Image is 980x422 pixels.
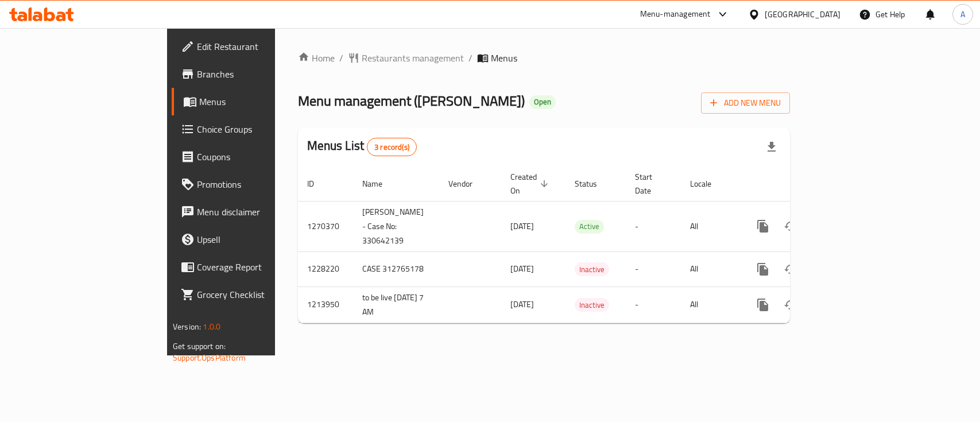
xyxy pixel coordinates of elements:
[468,51,472,65] li: /
[172,171,331,198] a: Promotions
[197,260,321,274] span: Coverage Report
[172,253,331,281] a: Coverage Report
[635,170,667,198] span: Start Date
[353,201,439,251] td: [PERSON_NAME] - Case No: 330642139
[777,291,804,319] button: Change Status
[197,67,321,81] span: Branches
[626,201,681,251] td: -
[173,350,246,365] a: Support.OpsPlatform
[626,251,681,287] td: -
[172,226,331,253] a: Upsell
[298,167,869,323] table: enhanced table
[575,220,604,234] div: Active
[197,177,321,191] span: Promotions
[197,40,321,53] span: Edit Restaurant
[339,51,343,65] li: /
[362,177,397,191] span: Name
[701,92,790,114] button: Add New Menu
[749,291,777,319] button: more
[203,319,220,334] span: 1.0.0
[298,51,790,65] nav: breadcrumb
[353,287,439,323] td: to be live [DATE] 7 AM
[749,212,777,240] button: more
[172,88,331,115] a: Menus
[353,251,439,287] td: CASE 312765178
[367,138,417,156] div: Total records count
[690,177,726,191] span: Locale
[307,177,329,191] span: ID
[197,205,321,219] span: Menu disclaimer
[197,150,321,164] span: Coupons
[510,219,534,234] span: [DATE]
[529,95,556,109] div: Open
[777,212,804,240] button: Change Status
[681,201,740,251] td: All
[173,339,226,354] span: Get support on:
[197,288,321,301] span: Grocery Checklist
[626,287,681,323] td: -
[777,255,804,283] button: Change Status
[362,51,464,65] span: Restaurants management
[307,137,417,156] h2: Menus List
[298,88,525,114] span: Menu management ( [PERSON_NAME] )
[172,281,331,308] a: Grocery Checklist
[710,96,781,110] span: Add New Menu
[681,287,740,323] td: All
[199,95,321,109] span: Menus
[575,220,604,233] span: Active
[172,115,331,143] a: Choice Groups
[491,51,517,65] span: Menus
[172,198,331,226] a: Menu disclaimer
[575,299,609,312] span: Inactive
[172,60,331,88] a: Branches
[197,233,321,246] span: Upsell
[172,33,331,60] a: Edit Restaurant
[510,170,552,198] span: Created On
[765,8,840,21] div: [GEOGRAPHIC_DATA]
[575,177,612,191] span: Status
[758,133,785,161] div: Export file
[367,142,416,153] span: 3 record(s)
[960,8,965,21] span: A
[172,143,331,171] a: Coupons
[173,319,201,334] span: Version:
[510,261,534,276] span: [DATE]
[640,7,711,21] div: Menu-management
[529,97,556,107] span: Open
[575,262,609,276] div: Inactive
[749,255,777,283] button: more
[510,297,534,312] span: [DATE]
[740,167,869,202] th: Actions
[197,122,321,136] span: Choice Groups
[448,177,487,191] span: Vendor
[348,51,464,65] a: Restaurants management
[575,263,609,276] span: Inactive
[681,251,740,287] td: All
